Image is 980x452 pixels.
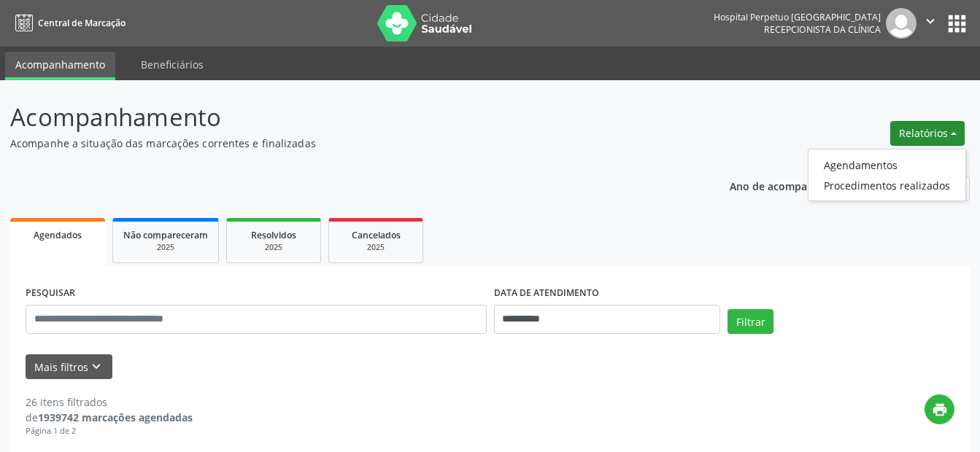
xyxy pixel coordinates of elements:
[808,149,966,201] ul: Relatórios
[10,99,682,136] p: Acompanhamento
[809,175,965,195] a: Procedimentos realizados
[925,394,954,424] button: print
[714,11,881,23] div: Hospital Perpetuo [GEOGRAPHIC_DATA]
[890,121,965,146] button: Relatórios
[26,354,112,380] button: Mais filtroskeyboard_arrow_down
[886,8,917,39] img: img
[10,136,682,151] p: Acompanhe a situação das marcações correntes e finalizadas
[932,402,948,418] i: print
[123,242,208,253] div: 2025
[34,229,82,241] span: Agendados
[123,229,208,241] span: Não compareceram
[26,394,193,410] div: 26 itens filtrados
[26,425,193,437] div: Página 1 de 2
[917,8,944,39] button: 
[26,410,193,425] div: de
[922,13,938,29] i: 
[38,410,193,424] strong: 1939742 marcações agendadas
[809,155,965,175] a: Agendamentos
[730,176,859,195] p: Ano de acompanhamento
[26,282,75,305] label: PESQUISAR
[10,11,126,35] a: Central de Marcação
[251,229,296,241] span: Resolvidos
[131,52,214,77] a: Beneficiários
[237,242,310,253] div: 2025
[352,229,401,241] span: Cancelados
[728,309,773,334] button: Filtrar
[5,52,115,80] a: Acompanhamento
[38,17,126,29] span: Central de Marcação
[339,242,412,253] div: 2025
[764,23,881,36] span: Recepcionista da clínica
[88,359,104,375] i: keyboard_arrow_down
[494,282,599,305] label: DATA DE ATENDIMENTO
[944,11,970,36] button: apps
